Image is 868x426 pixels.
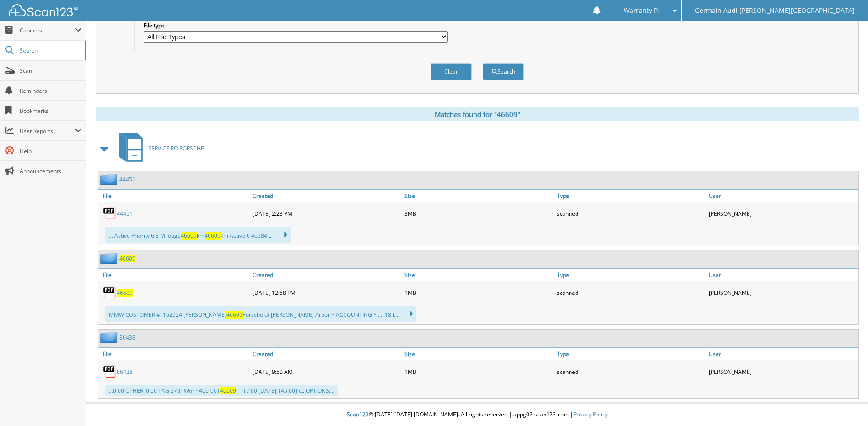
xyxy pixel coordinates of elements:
[20,107,81,115] span: Bookmarks
[706,362,858,381] div: [PERSON_NAME]
[103,365,117,378] img: PDF.png
[96,107,859,121] div: Matches found for "46609"
[402,362,554,381] div: 1MB
[555,269,706,281] a: Type
[20,87,81,95] span: Reminders
[347,410,369,418] span: Scan123
[119,334,135,341] a: 86438
[105,385,338,396] div: ...0.00 OTHER: 0.00 TAG 37d" Wor ~406-001 — 17:00 [DATE] 145.00} cc OPTIONS:...
[573,410,608,418] a: Privacy Policy
[105,306,416,322] div: MMW CUSTOMER #: 162924 [PERSON_NAME] Porsche of [PERSON_NAME] Arbor * ACCOUNTING * ... .18 i...
[402,190,554,202] a: Size
[117,289,133,297] a: 46609
[98,348,250,360] a: File
[86,404,868,426] div: © [DATE]-[DATE] [DOMAIN_NAME]. All rights reserved | appg02-scan123-com |
[114,130,204,166] a: SERVICE RO PORSCHE
[706,190,858,202] a: User
[250,283,402,302] div: [DATE] 12:58 PM
[226,311,243,319] span: 46609
[144,21,448,29] label: File type
[555,190,706,202] a: Type
[20,127,75,135] span: User Reports
[695,8,855,13] span: Germain Audi [PERSON_NAME][GEOGRAPHIC_DATA]
[98,269,250,281] a: File
[205,232,221,240] span: 46609
[402,269,554,281] a: Size
[402,348,554,360] a: Size
[402,283,554,302] div: 1MB
[20,47,80,54] span: Search
[483,63,524,80] button: Search
[706,204,858,223] div: [PERSON_NAME]
[250,190,402,202] a: Created
[706,269,858,281] a: User
[20,67,81,75] span: Scan
[220,387,236,394] span: 46609
[20,167,81,175] span: Announcements
[706,283,858,302] div: [PERSON_NAME]
[250,362,402,381] div: [DATE] 9:50 AM
[250,348,402,360] a: Created
[822,382,868,426] iframe: Chat Widget
[250,269,402,281] a: Created
[706,348,858,360] a: User
[555,283,706,302] div: scanned
[105,227,291,243] div: ... Active Priority 6 8 Mileage km km Active 6 46384 ...
[119,176,135,183] a: 44451
[98,190,250,202] a: File
[555,362,706,381] div: scanned
[117,210,133,218] a: 44451
[181,232,197,240] span: 46609
[103,286,117,299] img: PDF.png
[555,204,706,223] div: scanned
[431,63,472,80] button: Clear
[100,332,119,343] img: folder2.png
[402,204,554,223] div: 3MB
[148,144,204,152] span: SERVICE RO PORSCHE
[100,174,119,185] img: folder2.png
[20,27,75,34] span: Cabinets
[250,204,402,223] div: [DATE] 2:23 PM
[20,147,81,155] span: Help
[624,8,659,13] span: Warranty P.
[100,253,119,264] img: folder2.png
[9,4,78,16] img: scan123-logo-white.svg
[103,207,117,220] img: PDF.png
[117,368,133,376] a: 86438
[119,255,135,262] a: 46609
[555,348,706,360] a: Type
